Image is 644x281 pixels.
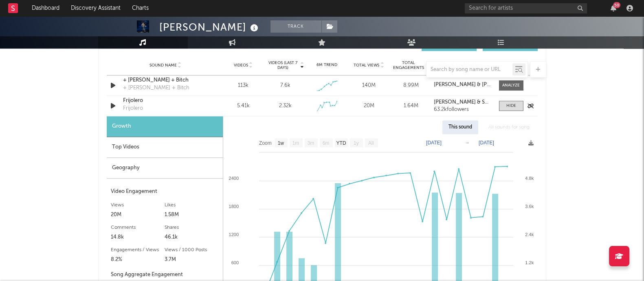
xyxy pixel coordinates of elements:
[350,102,388,110] div: 20M
[229,176,238,181] text: 2400
[280,82,290,90] div: 7.6k
[165,255,219,265] div: 3.7M
[442,120,478,134] div: This sound
[123,76,208,84] a: + [PERSON_NAME] + Bitch
[426,66,512,73] input: Search by song name or URL
[123,84,189,92] div: + [PERSON_NAME] + Bitch
[231,260,238,265] text: 600
[123,104,143,113] div: Frijolero
[322,140,329,146] text: 6m
[107,116,223,137] div: Growth
[525,260,534,265] text: 1.2k
[465,140,470,146] text: →
[525,204,534,209] text: 3.6k
[229,232,238,237] text: 1200
[111,270,219,280] div: Song Aggregate Engagement
[224,102,262,110] div: 5.41k
[336,140,346,146] text: YTD
[229,204,238,209] text: 1800
[307,140,314,146] text: 3m
[482,120,536,134] div: All sounds for song
[266,60,299,70] span: Videos (last 7 days)
[259,140,272,146] text: Zoom
[613,2,620,8] div: 50
[111,210,165,220] div: 20M
[434,82,490,88] a: [PERSON_NAME] & [PERSON_NAME]
[111,255,165,265] div: 8.2%
[426,140,442,146] text: [DATE]
[279,102,291,110] div: 2.32k
[165,232,219,242] div: 46.1k
[111,245,165,255] div: Engagements / Views
[392,102,430,110] div: 1.64M
[107,158,223,179] div: Geography
[392,60,425,70] span: Total Engagements
[111,232,165,242] div: 14.8k
[434,82,524,87] strong: [PERSON_NAME] & [PERSON_NAME]
[277,140,284,146] text: 1w
[111,223,165,232] div: Comments
[525,176,534,181] text: 4.8k
[434,107,490,113] div: 63.2k followers
[159,20,260,34] div: [PERSON_NAME]
[465,3,587,13] input: Search for artists
[123,97,208,105] a: Frijolero
[165,200,219,210] div: Likes
[350,82,388,90] div: 140M
[165,223,219,232] div: Shares
[368,140,373,146] text: All
[270,20,321,33] button: Track
[353,140,358,146] text: 1y
[479,140,494,146] text: [DATE]
[165,210,219,220] div: 1.58M
[165,245,219,255] div: Views / 1000 Posts
[434,100,528,105] strong: [PERSON_NAME] & Snow Tha Product
[525,232,534,237] text: 2.4k
[392,82,430,90] div: 8.99M
[434,100,490,105] a: [PERSON_NAME] & Snow Tha Product
[224,82,262,90] div: 113k
[107,137,223,158] div: Top Videos
[111,187,219,197] div: Video Engagement
[611,5,616,11] button: 50
[292,140,299,146] text: 1m
[111,200,165,210] div: Views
